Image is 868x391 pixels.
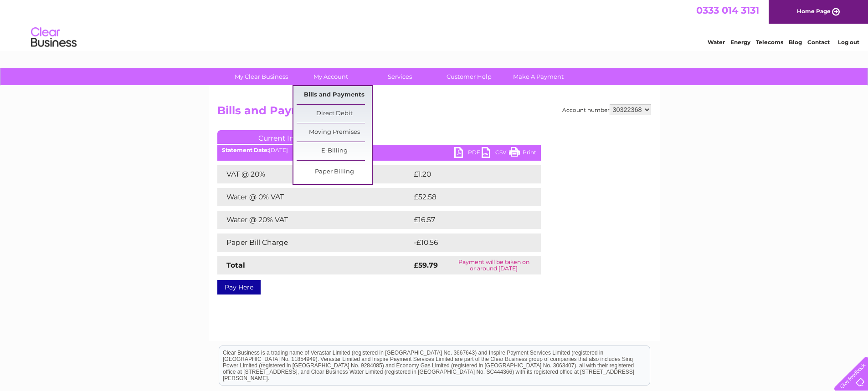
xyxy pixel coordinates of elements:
[431,68,507,85] a: Customer Help
[501,68,576,85] a: Make A Payment
[411,188,522,206] td: £52.58
[454,147,482,160] a: PDF
[217,188,411,206] td: Water @ 0% VAT
[217,130,354,144] a: Current Invoice
[217,211,411,229] td: Water @ 20% VAT
[297,142,372,160] a: E-Billing
[708,39,725,46] a: Water
[789,39,802,46] a: Blog
[482,147,509,160] a: CSV
[411,165,519,183] td: £1.20
[217,280,261,295] a: Pay Here
[217,165,411,183] td: VAT @ 20%
[562,104,651,115] div: Account number
[297,163,372,181] a: Paper Billing
[217,104,651,122] h2: Bills and Payments
[696,5,759,16] a: 0333 014 3131
[31,24,77,51] img: logo.png
[838,39,859,46] a: Log out
[509,147,536,160] a: Print
[447,256,541,274] td: Payment will be taken on or around [DATE]
[217,147,541,153] div: [DATE]
[414,261,438,269] strong: £59.79
[807,39,830,46] a: Contact
[297,105,372,123] a: Direct Debit
[217,234,411,252] td: Paper Bill Charge
[362,68,437,85] a: Services
[222,147,269,153] b: Statement Date:
[730,39,750,46] a: Energy
[756,39,783,46] a: Telecoms
[224,68,299,85] a: My Clear Business
[411,234,524,252] td: -£10.56
[226,261,245,269] strong: Total
[219,5,650,44] div: Clear Business is a trading name of Verastar Limited (registered in [GEOGRAPHIC_DATA] No. 3667643...
[293,68,368,85] a: My Account
[297,86,372,104] a: Bills and Payments
[297,123,372,142] a: Moving Premises
[411,211,522,229] td: £16.57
